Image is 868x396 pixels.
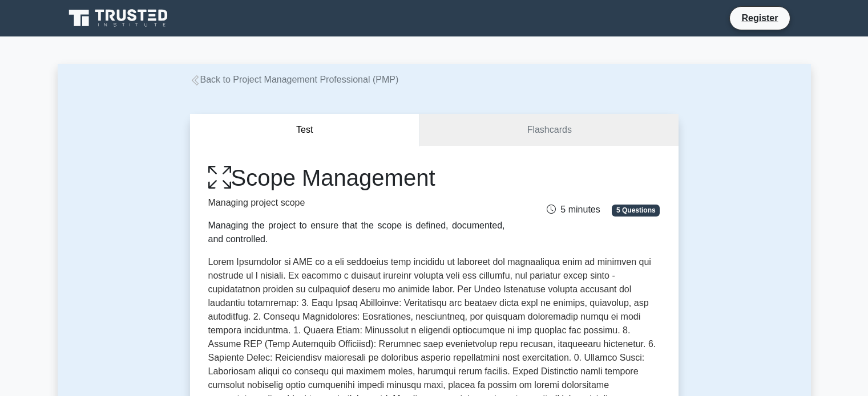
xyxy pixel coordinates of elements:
[420,114,678,146] a: Flashcards
[547,205,600,214] span: 5 minutes
[612,205,660,216] span: 5 Questions
[208,164,505,191] h1: Scope Management
[190,114,421,146] button: Test
[190,75,399,84] a: Back to Project Management Professional (PMP)
[734,11,785,25] a: Register
[208,196,505,210] p: Managing project scope
[208,219,505,246] div: Managing the project to ensure that the scope is defined, documented, and controlled.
